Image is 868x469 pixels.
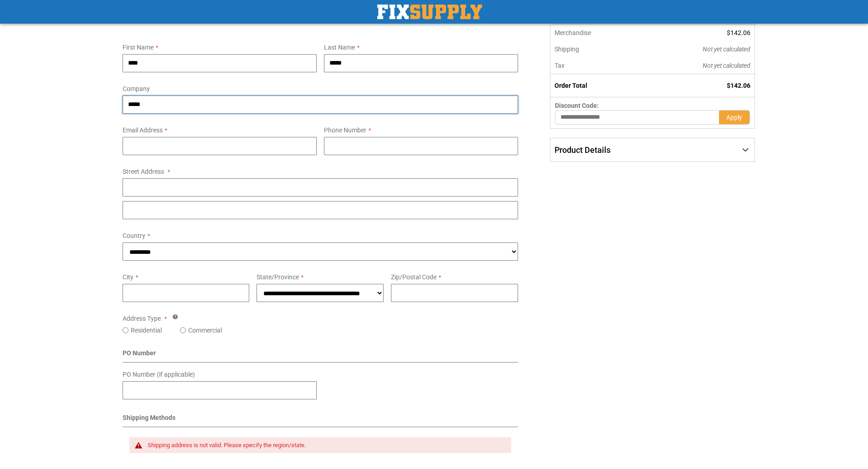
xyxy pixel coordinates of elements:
span: First Name [123,44,154,51]
span: Last Name [324,44,355,51]
span: Discount Code: [555,102,599,109]
span: City [123,273,134,281]
span: Street Address [123,168,164,175]
label: Residential [131,326,162,335]
span: Product Details [555,145,611,155]
span: Address Type [123,315,161,322]
div: Shipping Methods [123,413,519,427]
img: Fix Industrial Supply [377,5,482,19]
span: PO Number (if applicable) [123,371,195,378]
span: State/Province [257,273,299,281]
label: Commercial [188,326,222,335]
span: Country [123,232,145,239]
div: Shipping address is not valid. Please specify the region/state. [148,442,503,449]
span: Company [123,85,150,92]
a: store logo [377,5,482,19]
th: Merchandise [550,25,641,41]
strong: Order Total [555,82,587,89]
th: Tax [550,57,641,74]
span: Phone Number [324,126,366,134]
span: Zip/Postal Code [391,273,437,281]
div: PO Number [123,348,519,363]
span: $142.06 [727,29,750,36]
span: $142.06 [727,82,750,89]
span: Not yet calculated [703,45,750,53]
span: Not yet calculated [703,62,750,69]
span: Apply [726,114,742,121]
button: Apply [719,110,750,125]
span: Shipping [555,45,579,53]
span: Email Address [123,126,163,134]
